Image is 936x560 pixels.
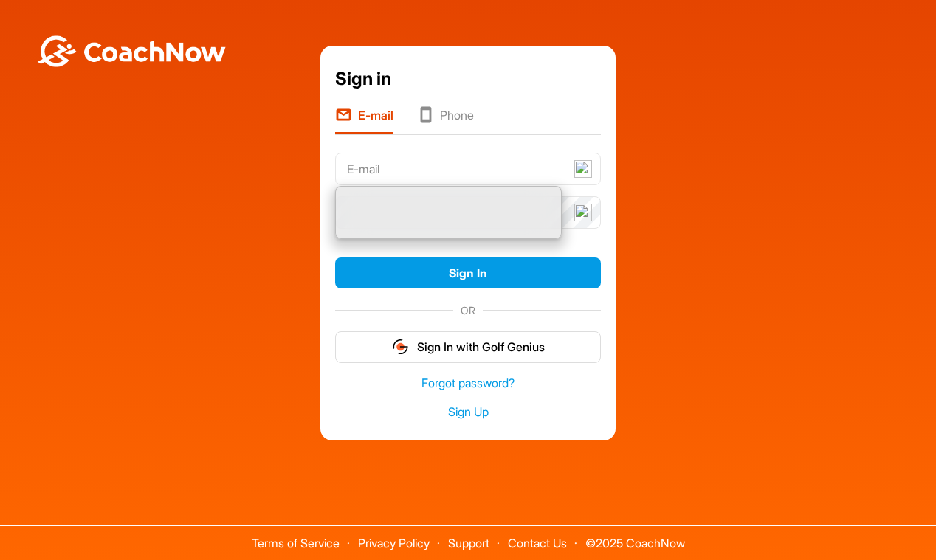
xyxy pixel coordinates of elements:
span: OR [453,303,483,318]
li: Phone [417,106,474,134]
button: Sign In with Golf Genius [335,331,601,363]
a: Support [448,536,489,550]
div: Sign in [335,66,601,92]
a: Sign Up [335,404,601,421]
a: Forgot password? [335,375,601,392]
span: © 2025 CoachNow [578,526,692,549]
img: gg_logo [391,338,410,356]
img: npw-badge-icon-locked.svg [574,160,592,178]
a: Terms of Service [252,536,340,550]
img: BwLJSsUCoWCh5upNqxVrqldRgqLPVwmV24tXu5FoVAoFEpwwqQ3VIfuoInZCoVCoTD4vwADAC3ZFMkVEQFDAAAAAElFTkSuQmCC [35,35,227,67]
button: Sign In [335,257,601,289]
li: E-mail [335,106,393,134]
a: Privacy Policy [358,536,430,550]
a: Contact Us [508,536,567,550]
img: npw-badge-icon-locked.svg [574,204,592,221]
input: E-mail [335,153,601,185]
